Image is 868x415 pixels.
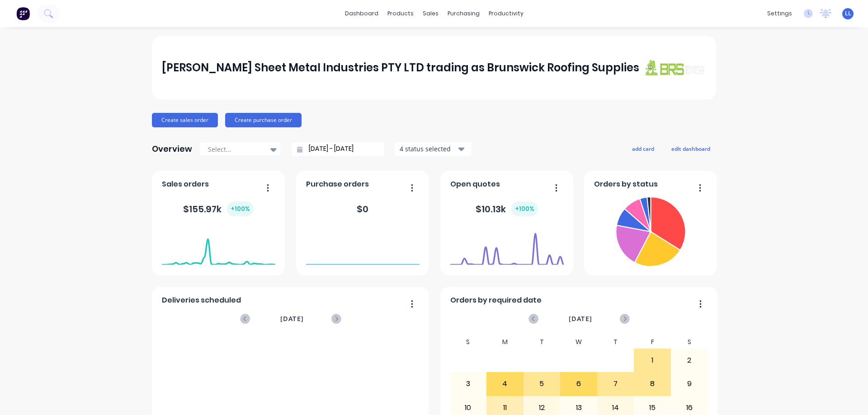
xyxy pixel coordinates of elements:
[418,7,443,20] div: sales
[598,373,634,395] div: 7
[486,336,524,349] div: M
[152,113,218,127] button: Create sales order
[626,143,660,154] button: add card
[383,7,418,20] div: products
[395,142,472,156] button: 4 status selected
[634,373,670,395] div: 8
[511,201,538,216] div: + 100 %
[487,373,523,395] div: 4
[634,336,671,349] div: F
[183,201,254,216] div: $ 155.97k
[476,201,538,216] div: $ 10.13k
[845,9,851,18] span: LL
[227,201,254,216] div: + 100 %
[597,336,634,349] div: T
[450,373,486,395] div: 3
[665,143,716,154] button: edit dashboard
[443,7,484,20] div: purchasing
[357,202,368,216] div: $ 0
[560,336,597,349] div: W
[671,336,708,349] div: S
[152,140,192,158] div: Overview
[569,314,592,324] span: [DATE]
[484,7,528,20] div: productivity
[16,7,30,20] img: Factory
[400,144,457,154] div: 4 status selected
[671,349,708,372] div: 2
[524,373,560,395] div: 5
[634,349,670,372] div: 1
[671,373,708,395] div: 9
[225,113,302,127] button: Create purchase order
[450,336,487,349] div: S
[162,295,241,306] span: Deliveries scheduled
[450,179,500,190] span: Open quotes
[280,314,304,324] span: [DATE]
[306,179,369,190] span: Purchase orders
[594,179,658,190] span: Orders by status
[763,7,797,20] div: settings
[561,373,597,395] div: 6
[162,59,639,77] div: [PERSON_NAME] Sheet Metal Industries PTY LTD trading as Brunswick Roofing Supplies
[162,179,209,190] span: Sales orders
[340,7,383,20] a: dashboard
[524,336,561,349] div: T
[643,59,706,76] img: J A Sheet Metal Industries PTY LTD trading as Brunswick Roofing Supplies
